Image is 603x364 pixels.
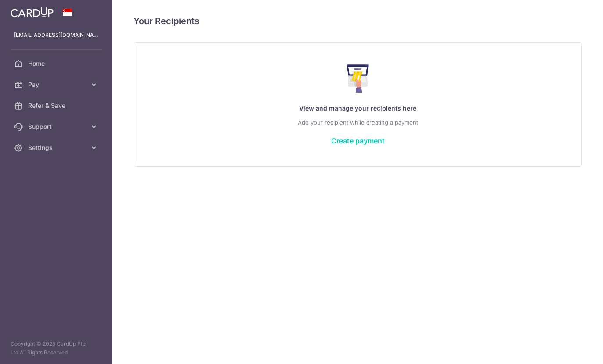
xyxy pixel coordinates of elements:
span: Settings [28,143,86,152]
h4: Your Recipients [134,14,582,28]
p: View and manage your recipients here [152,103,564,114]
span: Support [28,122,86,131]
p: Add your recipient while creating a payment [152,117,564,128]
p: [EMAIL_ADDRESS][DOMAIN_NAME] [14,31,98,39]
img: Make Payment [347,64,369,93]
a: Create payment [331,136,385,145]
img: CardUp [11,7,54,18]
span: Refer & Save [28,101,86,110]
span: Pay [28,80,86,89]
span: Home [28,59,86,68]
